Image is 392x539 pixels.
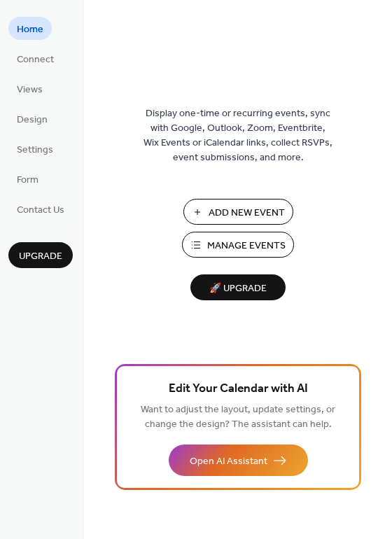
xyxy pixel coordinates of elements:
[17,22,43,37] span: Home
[17,173,38,188] span: Form
[8,167,47,190] a: Form
[143,106,332,165] span: Display one-time or recurring events, sync with Google, Outlook, Zoom, Eventbrite, Wix Events or ...
[8,77,51,100] a: Views
[169,444,308,476] button: Open AI Assistant
[17,113,48,127] span: Design
[17,143,53,157] span: Settings
[8,242,73,268] button: Upgrade
[141,400,335,434] span: Want to adjust the layout, update settings, or change the design? The assistant can help.
[182,232,294,258] button: Manage Events
[8,107,56,130] a: Design
[190,274,286,300] button: 🚀 Upgrade
[19,249,62,264] span: Upgrade
[190,454,267,469] span: Open AI Assistant
[17,52,54,67] span: Connect
[17,83,43,97] span: Views
[8,197,73,220] a: Contact Us
[8,17,52,40] a: Home
[169,379,308,399] span: Edit Your Calendar with AI
[8,137,62,160] a: Settings
[8,47,62,70] a: Connect
[209,206,285,220] span: Add New Event
[199,279,277,298] span: 🚀 Upgrade
[183,199,293,225] button: Add New Event
[207,239,286,253] span: Manage Events
[17,203,64,218] span: Contact Us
